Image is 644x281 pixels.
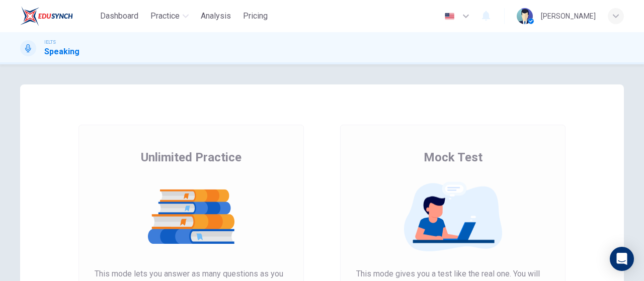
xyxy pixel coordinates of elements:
[20,6,73,26] img: EduSynch logo
[141,149,242,165] span: Unlimited Practice
[610,247,634,271] div: Open Intercom Messenger
[517,8,533,24] img: Profile picture
[239,7,272,25] button: Pricing
[197,7,235,25] button: Analysis
[20,6,96,26] a: EduSynch logo
[96,7,142,25] button: Dashboard
[146,7,193,25] button: Practice
[100,10,138,22] span: Dashboard
[44,39,56,46] span: IELTS
[443,13,456,20] img: en
[44,46,79,58] h1: Speaking
[150,10,180,22] span: Practice
[424,149,482,165] span: Mock Test
[541,10,596,22] div: [PERSON_NAME]
[243,10,268,22] span: Pricing
[201,10,231,22] span: Analysis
